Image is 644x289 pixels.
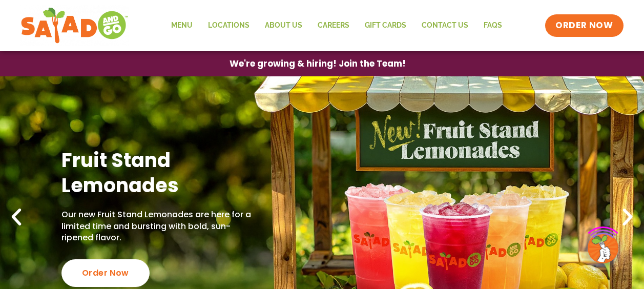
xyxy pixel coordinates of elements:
[257,14,310,37] a: About Us
[230,59,406,68] span: We're growing & hiring! Join the Team!
[20,5,129,46] img: new-SAG-logo-768×292
[310,14,357,37] a: Careers
[163,14,510,37] nav: Menu
[357,14,414,37] a: GIFT CARDS
[61,209,254,243] p: Our new Fruit Stand Lemonades are here for a limited time and bursting with bold, sun-ripened fla...
[61,148,254,198] h2: Fruit Stand Lemonades
[61,259,150,287] div: Order Now
[476,14,510,37] a: FAQs
[200,14,257,37] a: Locations
[214,52,421,76] a: We're growing & hiring! Join the Team!
[414,14,476,37] a: Contact Us
[545,14,623,37] a: ORDER NOW
[163,14,200,37] a: Menu
[5,206,28,229] div: Previous slide
[555,19,613,32] span: ORDER NOW
[616,206,639,229] div: Next slide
